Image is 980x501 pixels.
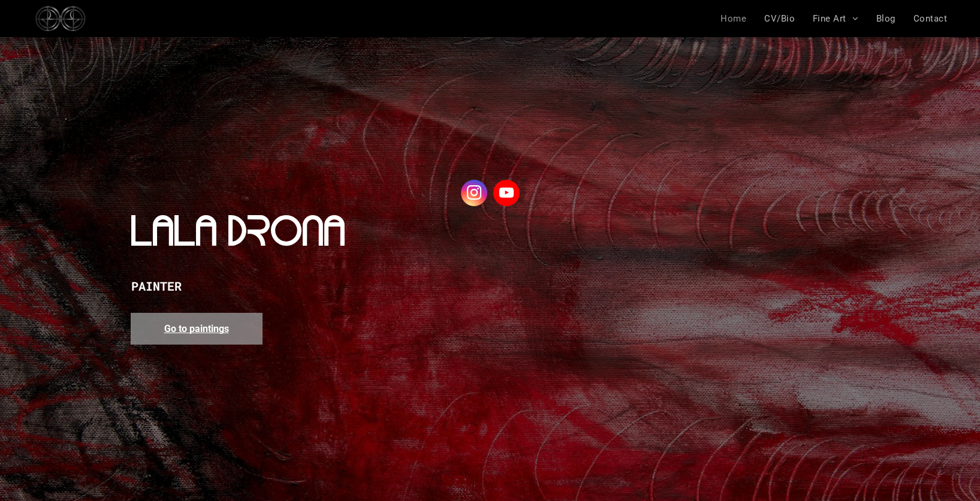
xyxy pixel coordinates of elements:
[493,180,520,209] a: youtube
[164,323,229,334] span: Go to paintings
[755,13,804,24] a: CV/Bio
[131,213,345,256] span: LALA DRONA
[461,180,487,209] a: instagram
[711,13,755,24] a: Home
[804,13,867,24] a: Fine Art
[131,313,263,345] a: Go to paintings
[904,13,956,24] a: Contact
[867,13,904,24] a: Blog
